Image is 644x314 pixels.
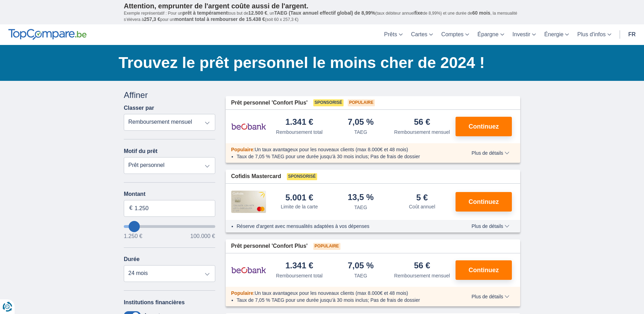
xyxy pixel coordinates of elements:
button: Plus de détails [466,294,515,299]
span: Plus de détails [472,224,509,229]
span: Prêt personnel 'Confort Plus' [231,99,308,107]
a: Comptes [437,24,473,45]
div: : [226,146,457,153]
span: Sponsorisé [313,99,344,106]
span: fixe [414,10,423,16]
span: 100.000 € [190,233,215,239]
img: pret personnel Beobank [231,118,266,135]
div: Remboursement total [276,272,323,279]
div: 7,05 % [348,118,374,127]
div: TAEG [354,129,367,136]
span: Continuez [469,199,499,205]
label: Classer par [124,105,154,111]
button: Continuez [456,192,512,212]
a: Prêts [380,24,407,45]
input: wantToBorrow [124,225,215,228]
div: Coût annuel [409,203,435,210]
span: Populaire [348,99,375,106]
p: Attention, emprunter de l'argent coûte aussi de l'argent. [124,2,520,10]
span: € [129,204,132,212]
a: fr [624,24,640,45]
img: pret personnel Beobank [231,261,266,279]
div: Remboursement mensuel [394,129,450,136]
a: Investir [508,24,540,45]
span: prêt à tempérament [183,10,228,16]
div: 56 € [414,118,430,127]
span: 1.250 € [124,233,142,239]
div: 7,05 % [348,261,374,271]
span: Plus de détails [472,151,509,155]
button: Continuez [456,117,512,136]
a: Plus d'infos [573,24,615,45]
div: Remboursement mensuel [394,272,450,279]
div: TAEG [354,272,367,279]
div: 1.341 € [285,118,313,127]
div: 13,5 % [348,193,374,202]
button: Continuez [456,260,512,280]
h1: Trouvez le prêt personnel le moins cher de 2024 ! [119,52,520,74]
span: Plus de détails [472,294,509,299]
label: Montant [124,191,215,197]
li: Réserve d'argent avec mensualités adaptées à vos dépenses [237,223,451,230]
label: Institutions financières [124,299,185,306]
span: Populaire [231,147,253,152]
span: TAEG (Taux annuel effectif global) de 8,99% [274,10,375,16]
button: Plus de détails [466,150,515,156]
li: Taux de 7,05 % TAEG pour une durée jusqu’à 30 mois inclus; Pas de frais de dossier [237,153,451,160]
a: Énergie [540,24,573,45]
span: Un taux avantageux pour les nouveaux clients (max 8.000€ et 48 mois) [255,290,408,296]
div: Affiner [124,89,215,101]
div: : [226,290,457,297]
span: 257,3 € [144,16,160,22]
div: 5.001 € [285,193,313,202]
a: Cartes [407,24,437,45]
span: Sponsorisé [287,173,317,180]
div: 56 € [414,261,430,271]
img: pret personnel Cofidis CC [231,191,266,213]
a: Épargne [473,24,508,45]
div: Limite de la carte [281,203,318,210]
span: Continuez [469,267,499,273]
span: Un taux avantageux pour les nouveaux clients (max 8.000€ et 48 mois) [255,147,408,152]
div: 1.341 € [285,261,313,271]
span: Prêt personnel 'Confort Plus' [231,242,308,250]
span: Continuez [469,123,499,130]
span: montant total à rembourser de 15.438 € [174,16,265,22]
span: 12.500 € [248,10,267,16]
div: TAEG [354,204,367,211]
span: Populaire [231,290,253,296]
div: Remboursement total [276,129,323,136]
span: 60 mois [472,10,490,16]
span: Populaire [313,243,340,250]
span: Cofidis Mastercard [231,173,281,181]
label: Durée [124,256,139,262]
img: TopCompare [8,29,87,40]
p: Exemple représentatif : Pour un tous but de , un (taux débiteur annuel de 8,99%) et une durée de ... [124,10,520,23]
li: Taux de 7,05 % TAEG pour une durée jusqu’à 30 mois inclus; Pas de frais de dossier [237,297,451,304]
div: 5 € [416,193,428,202]
button: Plus de détails [466,223,515,229]
label: Motif du prêt [124,148,158,154]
